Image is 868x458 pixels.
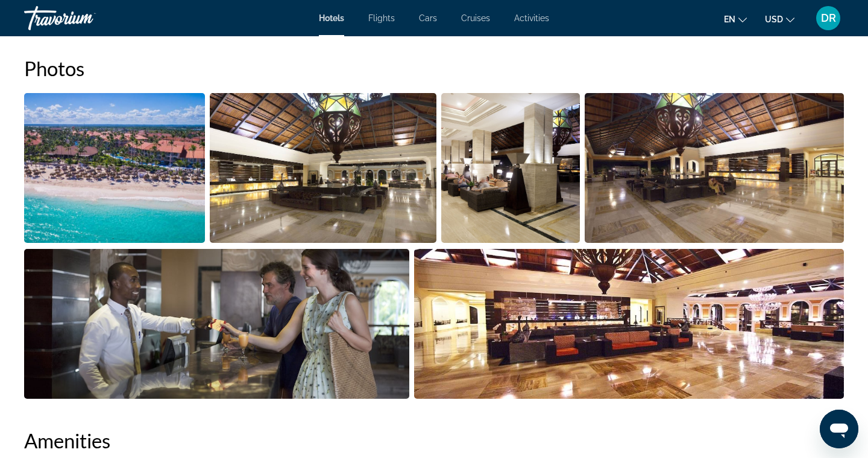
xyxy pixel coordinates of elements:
[813,5,844,31] button: User Menu
[414,248,844,399] button: Open full-screen image slider
[724,15,735,24] span: en
[461,13,490,23] a: Cruises
[24,248,409,399] button: Open full-screen image slider
[24,2,145,34] a: Travorium
[514,13,549,23] a: Activities
[210,92,436,244] button: Open full-screen image slider
[441,92,580,244] button: Open full-screen image slider
[585,92,844,244] button: Open full-screen image slider
[319,13,344,23] a: Hotels
[765,10,794,28] button: Change currency
[820,410,858,448] iframe: Button to launch messaging window
[24,428,844,453] h2: Amenities
[419,13,437,23] a: Cars
[765,15,783,24] span: USD
[24,92,205,244] button: Open full-screen image slider
[24,56,844,80] h2: Photos
[821,12,836,24] span: DR
[368,13,395,23] a: Flights
[724,10,747,28] button: Change language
